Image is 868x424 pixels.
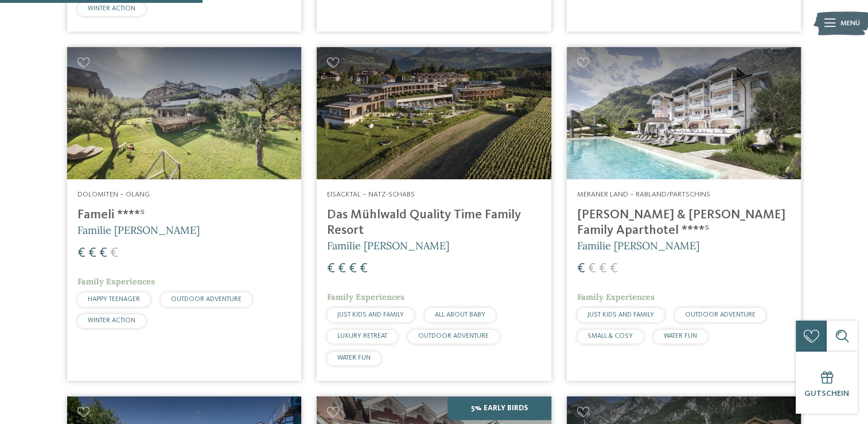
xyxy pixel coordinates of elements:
[327,239,449,252] span: Familie [PERSON_NAME]
[171,296,242,303] span: OUTDOOR ADVENTURE
[796,352,858,414] a: Gutschein
[99,246,107,260] span: €
[337,354,371,361] span: WATER FUN
[77,246,85,260] span: €
[599,262,607,276] span: €
[337,333,387,340] span: LUXURY RETREAT
[88,246,96,260] span: €
[567,47,801,179] img: Familienhotels gesucht? Hier findet ihr die besten!
[577,207,791,238] h4: [PERSON_NAME] & [PERSON_NAME] Family Aparthotel ****ˢ
[88,5,135,12] span: WINTER ACTION
[685,311,756,318] span: OUTDOOR ADVENTURE
[577,191,710,198] span: Meraner Land – Rabland/Partschins
[610,262,618,276] span: €
[349,262,357,276] span: €
[77,223,200,237] span: Familie [PERSON_NAME]
[577,239,699,252] span: Familie [PERSON_NAME]
[567,47,801,381] a: Familienhotels gesucht? Hier findet ihr die besten! Meraner Land – Rabland/Partschins [PERSON_NAM...
[77,276,155,287] span: Family Experiences
[77,191,150,198] span: Dolomiten – Olang
[588,262,596,276] span: €
[804,390,849,398] span: Gutschein
[327,191,415,198] span: Eisacktal – Natz-Schabs
[327,292,404,302] span: Family Experiences
[664,333,697,340] span: WATER FUN
[327,207,540,238] h4: Das Mühlwald Quality Time Family Resort
[338,262,346,276] span: €
[587,333,633,340] span: SMALL & COSY
[577,292,655,302] span: Family Experiences
[67,47,301,179] img: Familienhotels gesucht? Hier findet ihr die besten!
[435,311,485,318] span: ALL ABOUT BABY
[67,47,301,381] a: Familienhotels gesucht? Hier findet ihr die besten! Dolomiten – Olang Fameli ****ˢ Familie [PERSO...
[317,47,551,381] a: Familienhotels gesucht? Hier findet ihr die besten! Eisacktal – Natz-Schabs Das Mühlwald Quality ...
[317,47,551,179] img: Familienhotels gesucht? Hier findet ihr die besten!
[88,296,140,303] span: HAPPY TEENAGER
[577,262,585,276] span: €
[587,311,654,318] span: JUST KIDS AND FAMILY
[418,333,489,340] span: OUTDOOR ADVENTURE
[360,262,368,276] span: €
[110,246,118,260] span: €
[88,317,135,324] span: WINTER ACTION
[337,311,404,318] span: JUST KIDS AND FAMILY
[327,262,335,276] span: €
